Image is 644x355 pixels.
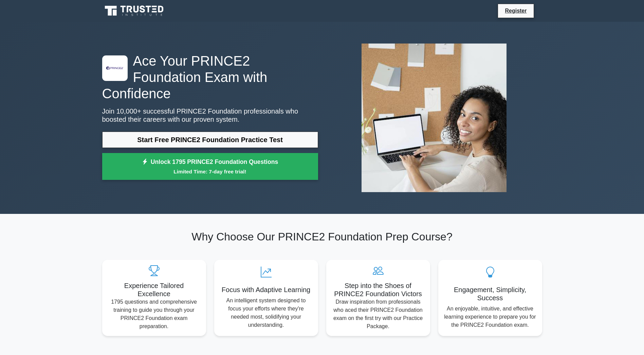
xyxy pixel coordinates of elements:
a: Start Free PRINCE2 Foundation Practice Test [102,132,318,148]
h5: Engagement, Simplicity, Success [444,286,537,302]
a: Register [501,6,531,15]
p: 1795 questions and comprehensive training to guide you through your PRINCE2 Foundation exam prepa... [108,298,201,331]
h5: Experience Tailored Excellence [108,282,201,298]
h2: Why Choose Our PRINCE2 Foundation Prep Course? [102,230,542,243]
h5: Step into the Shoes of PRINCE2 Foundation Victors [332,282,425,298]
p: Draw inspiration from professionals who aced their PRINCE2 Foundation exam on the first try with ... [332,298,425,331]
p: An enjoyable, intuitive, and effective learning experience to prepare you for the PRINCE2 Foundat... [444,305,537,329]
a: Unlock 1795 PRINCE2 Foundation QuestionsLimited Time: 7-day free trial! [102,153,318,180]
p: An intelligent system designed to focus your efforts where they're needed most, solidifying your ... [220,297,313,329]
small: Limited Time: 7-day free trial! [111,168,310,175]
h5: Focus with Adaptive Learning [220,286,313,294]
h1: Ace Your PRINCE2 Foundation Exam with Confidence [102,53,318,102]
p: Join 10,000+ successful PRINCE2 Foundation professionals who boosted their careers with our prove... [102,107,318,123]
